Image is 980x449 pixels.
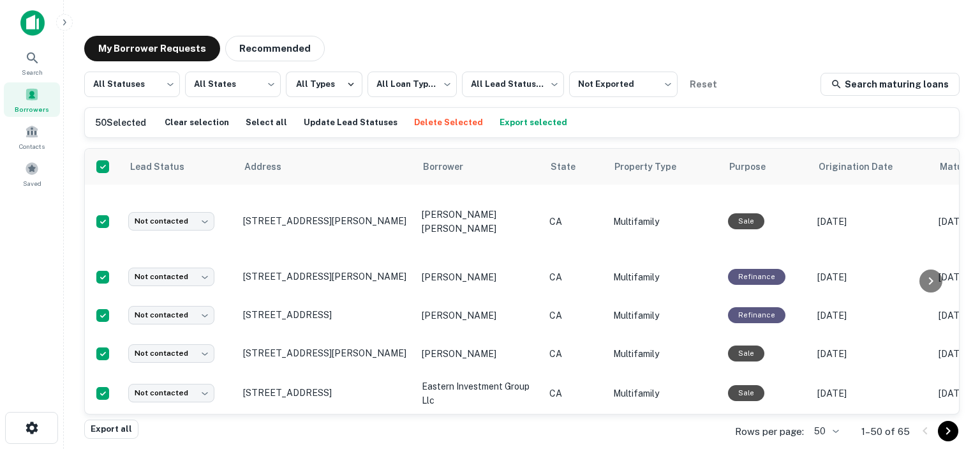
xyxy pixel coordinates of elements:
p: [STREET_ADDRESS][PERSON_NAME] [243,215,409,227]
button: Reset [683,72,724,97]
button: Recommended [225,36,325,61]
span: Property Type [614,159,693,174]
button: Update Lead Statuses [301,113,401,132]
p: CA [549,270,600,284]
div: Not contacted [128,212,214,231]
p: [STREET_ADDRESS][PERSON_NAME] [243,271,409,282]
img: capitalize-icon.png [20,10,45,36]
p: Multifamily [613,308,715,323]
span: Purpose [729,159,782,174]
span: Lead Status [130,159,201,174]
button: Select all [242,113,290,132]
div: All Loan Types [367,68,457,101]
h6: 50 Selected [95,116,146,130]
div: Sale [728,346,764,361]
button: Clear selection [161,113,232,132]
div: Not contacted [128,306,214,324]
p: [PERSON_NAME] [PERSON_NAME] [422,208,537,236]
div: Not contacted [128,384,214,402]
div: Not contacted [128,344,214,363]
span: Contacts [19,141,45,151]
iframe: Chat Widget [916,347,980,408]
a: Borrowers [4,82,60,117]
a: Contacts [4,119,60,154]
p: Multifamily [613,215,715,229]
p: [DATE] [817,347,926,361]
button: Export all [84,420,138,439]
p: [DATE] [817,386,926,400]
button: Go to next page [938,421,958,441]
p: [DATE] [817,308,926,323]
button: All Types [286,72,362,97]
span: Address [244,159,298,174]
th: Lead Status [122,149,237,185]
a: Search maturing loans [820,73,960,96]
span: Borrowers [15,104,49,114]
p: [DATE] [817,270,926,284]
p: CA [549,347,600,361]
div: Not Exported [569,68,678,101]
p: Multifamily [613,270,715,284]
p: [STREET_ADDRESS] [243,309,409,321]
p: [STREET_ADDRESS][PERSON_NAME] [243,347,409,359]
span: Borrower [423,159,480,174]
p: [STREET_ADDRESS] [243,387,409,399]
p: eastern investment group llc [422,379,537,407]
p: Multifamily [613,347,715,361]
button: My Borrower Requests [84,36,220,61]
span: State [551,159,592,174]
a: Saved [4,156,60,191]
span: Saved [23,178,41,188]
th: Address [237,149,415,185]
div: This loan purpose was for refinancing [728,307,785,323]
p: CA [549,215,600,229]
p: Rows per page: [735,424,804,439]
p: 1–50 of 65 [861,424,910,439]
div: Sale [728,385,764,401]
div: 50 [809,422,841,441]
p: CA [549,386,600,400]
div: All Statuses [84,68,180,101]
p: [PERSON_NAME] [422,347,537,361]
th: Origination Date [811,149,932,185]
button: Delete Selected [411,113,486,132]
div: Not contacted [128,268,214,286]
div: Sale [728,213,764,229]
div: This loan purpose was for refinancing [728,269,785,285]
div: All Lead Statuses [462,68,564,101]
th: State [543,149,607,185]
p: [PERSON_NAME] [422,270,537,284]
a: Search [4,45,60,80]
p: CA [549,308,600,323]
span: Search [22,67,43,77]
p: Multifamily [613,386,715,400]
span: Origination Date [819,159,909,174]
th: Purpose [722,149,811,185]
button: Export selected [496,113,570,132]
p: [DATE] [817,215,926,229]
div: All States [185,68,281,101]
p: [PERSON_NAME] [422,308,537,323]
th: Borrower [415,149,543,185]
th: Property Type [607,149,722,185]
